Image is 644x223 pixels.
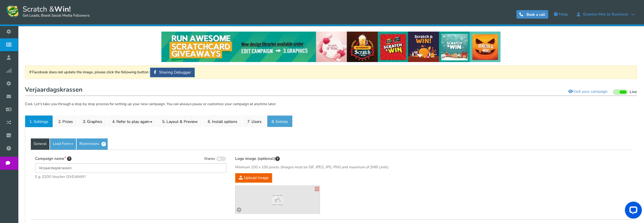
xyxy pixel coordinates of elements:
[20,4,90,18] span: Scratch &
[526,12,545,17] span: Book a call
[158,115,202,127] a: 5. Layout & Preview
[235,156,280,162] label: Logo image (optional)
[315,187,319,191] a: X
[150,68,195,77] a: Sharing Debugger
[267,115,292,127] a: 8. Entries
[35,174,227,180] span: E.g. $200 Voucher GIVEAWAY!
[108,115,157,127] a: 4. Refer to play again
[565,87,611,96] a: Visit your campaign
[78,115,107,127] a: 3. Graphics
[54,115,77,127] a: 2. Prizes
[25,85,637,96] h1: Verjaardagskrassen
[31,138,49,150] a: General
[6,4,90,18] a: Scratch &Win! Get Leads, Boost Social Media Followers
[203,115,242,127] a: 6. Install options
[580,12,631,17] span: Groeien met je Business
[23,14,90,18] small: Get Leads, Boost Social Media Followers
[275,156,280,162] span: This image will be displayed on top of your contest screen. You can upload & preview different im...
[25,115,53,127] a: 1. Settings
[50,138,76,150] a: Lead Form
[630,89,637,95] span: Live
[516,10,548,19] a: Book a call
[204,157,215,161] span: Display
[161,32,500,62] img: festival-poster-2020.webp
[6,4,20,18] img: Scratch and Win
[67,156,71,162] span: Tip: Choose a title that will attract more entries. For example: “Scratch & win a bracelet” will ...
[25,65,637,79] div: If Facebook does not update the image, please click the following button :
[551,10,571,19] a: Help
[35,156,71,162] label: Campaign name
[77,138,108,150] a: Restrictions
[620,199,644,223] iframe: LiveChat chat widget
[54,4,71,14] strong: Win!
[243,115,266,127] a: 7. Users
[235,165,427,170] span: Minimum 100 x 100 pixels. (Images must be GIF, JPEG, JPG, PNG and maximum of 2MB Limit).
[25,101,637,107] p: Cool. Let's take you through a step by step process for setting up your new campaign. You can alw...
[559,12,568,17] span: Help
